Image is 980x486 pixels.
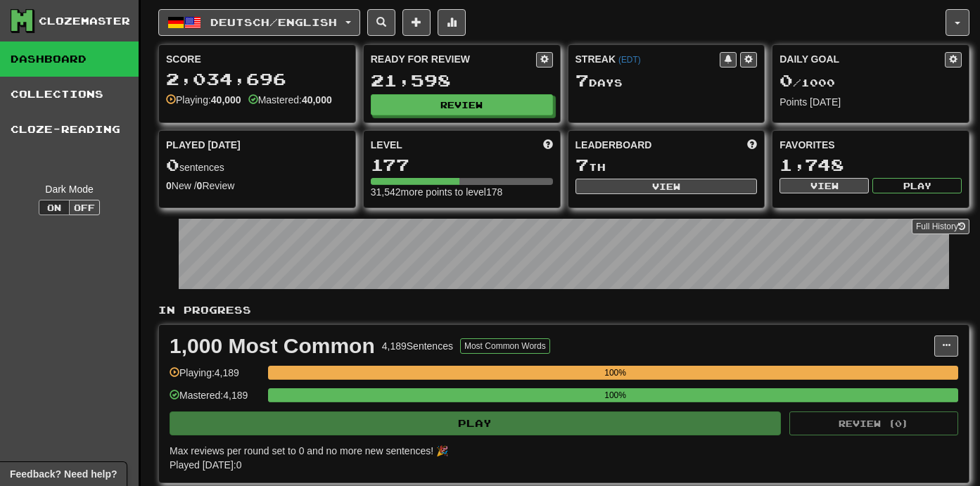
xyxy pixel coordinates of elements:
span: 0 [779,70,793,90]
div: 4,189 Sentences [382,339,453,353]
div: Day s [575,72,758,90]
div: Dark Mode [11,182,128,196]
button: View [575,179,758,194]
div: 177 [371,156,553,174]
strong: 40,000 [302,94,332,105]
strong: 0 [166,180,172,191]
span: Played [DATE] [166,138,241,152]
span: Played [DATE]: 0 [170,459,241,471]
span: Deutsch / English [210,16,337,28]
div: 2,034,696 [166,70,348,88]
span: 7 [575,70,589,90]
div: Points [DATE] [779,95,962,109]
button: Play [170,411,781,435]
button: More stats [438,9,466,36]
div: Playing: 4,189 [170,366,261,389]
strong: 40,000 [211,94,241,105]
span: Leaderboard [575,138,652,152]
div: 21,598 [371,72,553,89]
div: Mastered: 4,189 [170,388,261,411]
div: Max reviews per round set to 0 and no more new sentences! 🎉 [170,444,950,458]
div: New / Review [166,179,348,193]
div: Streak [575,52,720,66]
div: 31,542 more points to level 178 [371,185,553,199]
button: Off [69,200,100,215]
span: Open feedback widget [10,467,117,481]
div: Score [166,52,348,66]
button: Review [371,94,553,115]
p: In Progress [158,303,969,317]
button: Add sentence to collection [402,9,431,36]
a: (EDT) [618,55,641,65]
a: Full History [912,219,969,234]
span: 0 [166,155,179,174]
div: Clozemaster [39,14,130,28]
button: View [779,178,869,193]
button: Most Common Words [460,338,550,354]
strong: 0 [197,180,203,191]
span: 7 [575,155,589,174]
div: Daily Goal [779,52,945,68]
div: 100% [272,388,958,402]
span: Level [371,138,402,152]
span: Score more points to level up [543,138,553,152]
button: Deutsch/English [158,9,360,36]
button: On [39,200,70,215]
span: / 1000 [779,77,835,89]
div: Ready for Review [371,52,536,66]
div: 100% [272,366,958,380]
div: Playing: [166,93,241,107]
button: Play [872,178,962,193]
div: Favorites [779,138,962,152]
div: 1,748 [779,156,962,174]
div: th [575,156,758,174]
button: Review (0) [789,411,958,435]
span: This week in points, UTC [747,138,757,152]
button: Search sentences [367,9,395,36]
div: 1,000 Most Common [170,335,375,357]
div: sentences [166,156,348,174]
div: Mastered: [248,93,332,107]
